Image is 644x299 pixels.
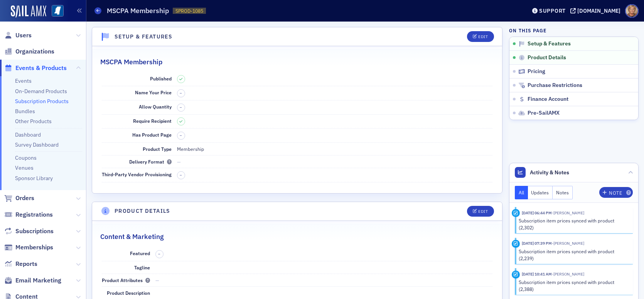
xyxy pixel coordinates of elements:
span: Users [15,31,32,40]
span: Subscriptions [15,227,54,236]
button: Notes [553,186,573,199]
div: Activity [512,209,520,217]
span: SPROD-1085 [175,8,203,14]
h4: On this page [509,27,639,34]
div: Note [609,191,622,195]
div: Edit [478,209,488,214]
div: Subscription item prices synced with product (2,302) [519,217,628,231]
span: — [177,159,181,165]
img: SailAMX [11,5,46,18]
span: Purchase Restrictions [528,82,582,89]
span: Email Marketing [15,276,61,285]
span: Pre-SailAMX [528,110,560,117]
span: Memberships [15,243,53,252]
button: Edit [467,206,494,217]
span: Luke Abell [552,271,584,277]
span: – [180,172,182,178]
span: Finance Account [528,96,568,103]
span: – [180,105,182,110]
span: Product Attributes [102,277,150,283]
span: Product Details [528,54,566,61]
span: Delivery Format [129,159,172,165]
a: Other Products [15,118,52,125]
a: Venues [15,164,34,171]
button: Updates [528,186,553,199]
span: Tagline [134,264,150,271]
button: All [515,186,528,199]
span: Reports [15,260,37,268]
a: Survey Dashboard [15,141,59,148]
button: Edit [467,31,494,42]
div: Edit [478,35,488,39]
a: Reports [4,260,37,268]
a: On-Demand Products [15,88,67,95]
time: 6/30/2025 07:39 PM [522,241,552,246]
a: Users [4,31,32,40]
h2: Content & Marketing [100,232,164,242]
a: Dashboard [15,131,41,138]
span: Has Product Page [132,132,172,138]
span: Orders [15,194,34,202]
a: Coupons [15,154,37,161]
span: Activity & Notes [530,169,569,177]
span: Require Recipient [133,118,172,124]
span: Profile [625,4,639,18]
a: Memberships [4,243,53,252]
div: Subscription item prices synced with product (2,388) [519,279,628,293]
a: Registrations [4,210,53,219]
span: – [158,251,160,257]
span: — [155,277,159,283]
a: Events [15,77,32,84]
time: 6/9/2025 10:41 AM [522,271,552,277]
a: Email Marketing [4,276,61,285]
span: Registrations [15,210,53,219]
h1: MSCPA Membership [107,6,169,15]
div: Subscription item prices synced with product (2,239) [519,248,628,262]
a: Sponsor Library [15,175,53,182]
span: Published [150,75,172,82]
span: – [180,133,182,138]
a: Events & Products [4,64,67,72]
span: Pricing [528,68,545,75]
span: Product Type [143,146,172,152]
a: View Homepage [46,5,64,18]
time: 9/17/2025 06:44 PM [522,210,552,215]
div: [DOMAIN_NAME] [577,7,620,14]
a: Bundles [15,108,35,115]
span: Events & Products [15,64,67,72]
div: Activity [512,271,520,279]
span: Featured [130,250,150,256]
div: Support [539,7,566,14]
span: Luke Abell [552,210,584,215]
button: Note [599,187,633,198]
span: Product Description [107,290,150,296]
span: Setup & Features [528,40,571,47]
span: Allow Quantity [139,104,172,110]
span: – [180,90,182,96]
img: SailAMX [52,5,64,17]
h4: Product Details [115,207,170,215]
h4: Setup & Features [115,33,172,41]
a: Organizations [4,47,54,56]
button: [DOMAIN_NAME] [570,8,623,13]
a: Subscriptions [4,227,54,236]
span: Membership [177,146,204,152]
a: Orders [4,194,34,202]
span: Name Your Price [135,89,172,95]
a: Subscription Products [15,98,69,105]
span: Organizations [15,47,54,56]
span: Third-Party Vendor Provisioning [102,171,172,177]
h2: MSCPA Membership [100,57,162,67]
span: Luke Abell [552,241,584,246]
div: Activity [512,240,520,248]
